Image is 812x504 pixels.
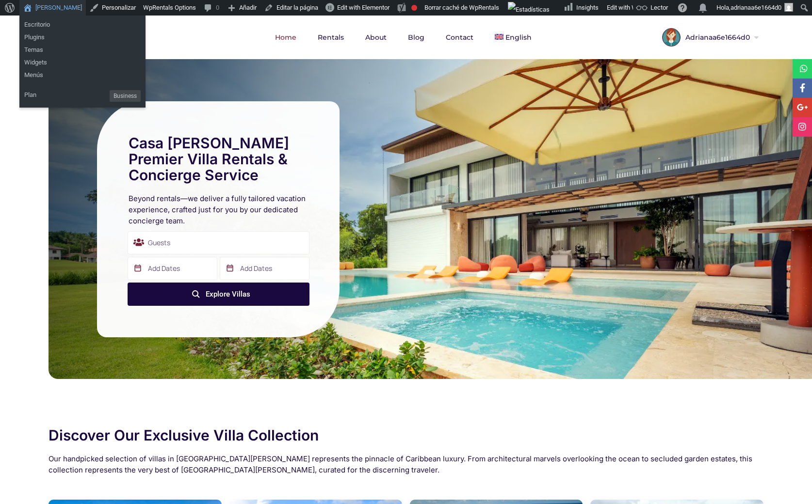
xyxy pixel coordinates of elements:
a: Temas [19,44,146,56]
input: Add Dates [220,257,309,280]
a: English [485,16,541,59]
a: Plugins [19,31,146,44]
img: Visitas de 48 horas. Haz clic para ver más estadísticas del sitio. [508,2,550,17]
a: About [356,16,396,59]
h2: Our handpicked selection of villas in [GEOGRAPHIC_DATA][PERSON_NAME] represents the pinnacle of C... [49,453,763,475]
a: Escritorio [19,18,146,31]
a: Menús [19,69,146,81]
ul: Marlene Saiz [19,84,146,108]
span: English [505,33,532,42]
span: Insights [576,4,599,11]
h2: Discover Our Exclusive Villa Collection [49,427,763,443]
ul: Marlene Saiz [19,41,146,84]
span: Plan [24,87,36,103]
a: Rentals [308,16,354,59]
ul: Marlene Saiz [19,16,146,47]
span: Adrianaa6e1664d0 [681,34,752,41]
div: Guests [128,231,309,254]
span: Business [110,90,141,102]
span: adrianaa6e1664d0 [731,4,781,11]
span: Edit with Elementor [337,4,390,11]
h1: Casa [PERSON_NAME] Premier Villa Rentals & Concierge Service [129,135,308,183]
button: Explore Villas [128,283,309,306]
a: Contact [436,16,483,59]
a: Home [265,16,306,59]
a: Widgets [19,56,146,69]
div: Frase clave objetivo no establecida [411,5,417,11]
a: Blog [398,16,434,59]
h2: Beyond rentals—we deliver a fully tailored vacation experience, crafted just for you by our dedic... [129,193,308,226]
input: Add Dates [128,257,217,280]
